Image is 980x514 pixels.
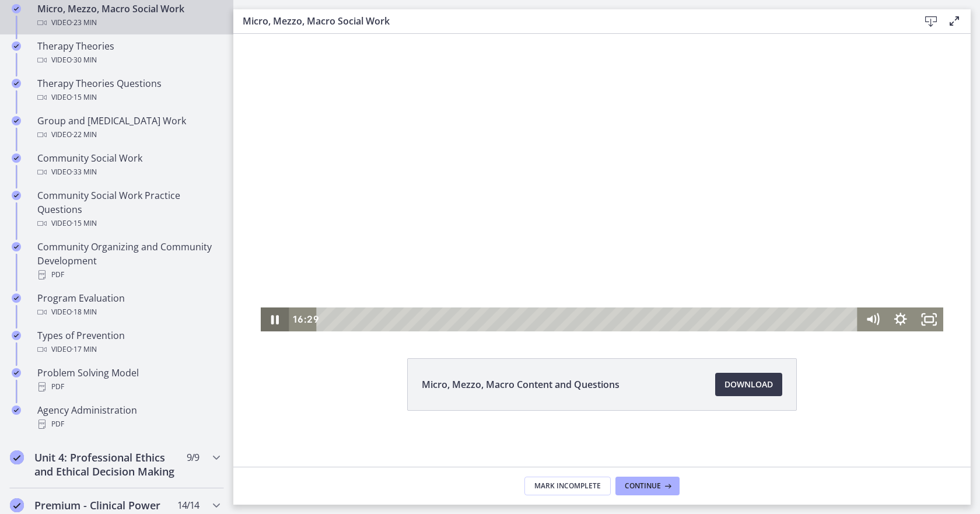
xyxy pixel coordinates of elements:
i: Completed [12,405,21,415]
div: Video [37,53,219,67]
div: Community Social Work Practice Questions [37,188,219,230]
h3: Micro, Mezzo, Macro Social Work [243,14,901,28]
button: Mark Incomplete [524,477,611,495]
a: Download [715,373,782,396]
span: Micro, Mezzo, Macro Content and Questions [422,377,619,391]
span: · 23 min [72,16,97,30]
button: Continue [615,477,680,495]
div: Video [37,165,219,179]
span: · 33 min [72,165,97,179]
div: Community Organizing and Community Development [37,240,219,282]
div: Video [37,342,219,356]
span: · 17 min [72,342,97,356]
span: · 15 min [72,90,97,104]
div: PDF [37,268,219,282]
span: Download [724,377,773,391]
i: Completed [12,293,21,303]
div: Community Social Work [37,151,219,179]
div: Program Evaluation [37,291,219,319]
div: Video [37,128,219,142]
div: PDF [37,380,219,394]
i: Completed [12,191,21,200]
span: · 22 min [72,128,97,142]
span: Mark Incomplete [534,481,601,491]
span: 9 / 9 [187,450,199,464]
div: Agency Administration [37,403,219,431]
div: Group and [MEDICAL_DATA] Work [37,114,219,142]
div: Video [37,16,219,30]
span: · 15 min [72,216,97,230]
i: Completed [12,116,21,125]
span: 14 / 14 [177,498,199,512]
span: Continue [625,481,661,491]
div: Types of Prevention [37,328,219,356]
span: · 18 min [72,305,97,319]
i: Completed [12,368,21,377]
i: Completed [12,79,21,88]
i: Completed [12,41,21,51]
i: Completed [12,331,21,340]
h2: Unit 4: Professional Ethics and Ethical Decision Making [34,450,177,478]
div: Therapy Theories [37,39,219,67]
div: Video [37,305,219,319]
div: Video [37,216,219,230]
i: Completed [12,153,21,163]
div: Problem Solving Model [37,366,219,394]
div: Video [37,90,219,104]
div: Therapy Theories Questions [37,76,219,104]
i: Completed [12,242,21,251]
i: Completed [10,450,24,464]
i: Completed [10,498,24,512]
div: Micro, Mezzo, Macro Social Work [37,2,219,30]
div: PDF [37,417,219,431]
span: · 30 min [72,53,97,67]
i: Completed [12,4,21,13]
